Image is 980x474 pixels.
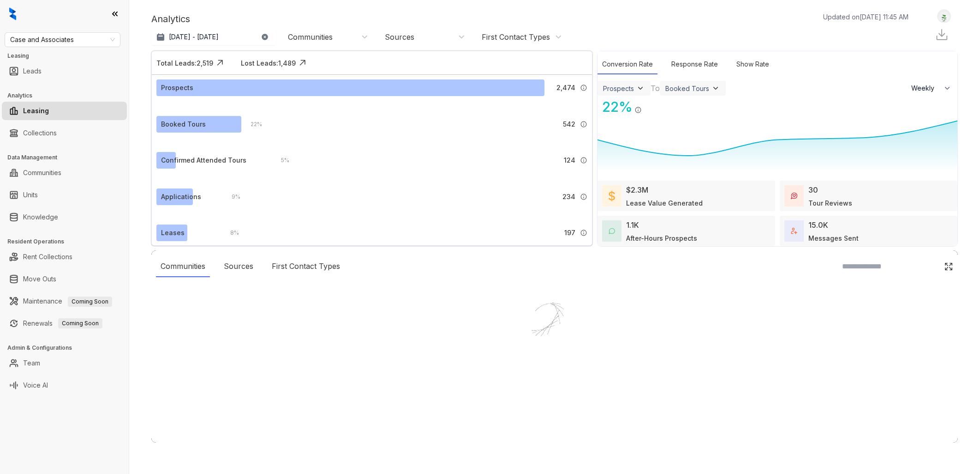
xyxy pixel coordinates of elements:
div: Communities [156,256,210,277]
li: Team [2,354,127,372]
div: Prospects [161,83,193,93]
img: Loader [508,283,601,375]
div: Show Rate [732,55,774,74]
div: Conversion Rate [598,55,657,74]
a: Knowledge [23,208,58,226]
a: Collections [23,124,57,142]
img: AfterHoursConversations [609,228,615,235]
img: Download [935,28,949,42]
li: Maintenance [2,292,127,310]
span: 197 [564,228,575,238]
div: Messages Sent [808,233,859,243]
div: 8 % [221,228,239,238]
li: Knowledge [2,208,127,226]
a: Team [23,354,40,372]
button: [DATE] - [DATE] [151,29,276,45]
button: Weekly [906,80,957,97]
div: Applications [161,192,201,202]
div: To [651,83,660,94]
div: Tour Reviews [808,198,852,208]
span: Weekly [911,84,939,93]
img: Info [580,121,587,128]
div: First Contact Types [482,32,550,42]
div: Lost Leads: 1,489 [241,58,296,68]
div: 22 % [598,97,633,117]
img: Info [580,193,587,201]
img: Info [580,157,587,164]
li: Renewals [2,314,127,333]
a: Voice AI [23,376,48,395]
li: Communities [2,164,127,182]
h3: Data Management [7,153,129,162]
a: Units [23,186,38,204]
h3: Leasing [7,52,129,60]
h3: Analytics [7,91,129,100]
span: Case and Associates [10,33,115,47]
li: Collections [2,124,127,142]
div: Communities [288,32,333,42]
li: Leasing [2,102,127,120]
li: Voice AI [2,376,127,395]
div: Booked Tours [665,85,709,92]
div: After-Hours Prospects [626,233,697,243]
div: First Contact Types [267,256,345,277]
div: $2.3M [626,184,648,195]
div: 15.0K [808,219,828,231]
img: Click Icon [213,56,227,70]
img: Click Icon [944,262,953,271]
div: 5 % [272,155,289,165]
a: RenewalsComing Soon [23,314,102,333]
p: Updated on [DATE] 11:45 AM [823,12,908,22]
img: UserAvatar [938,12,950,21]
div: Response Rate [667,55,723,74]
span: Coming Soon [68,297,112,307]
span: 124 [564,155,575,165]
li: Leads [2,62,127,80]
p: Analytics [151,12,190,26]
img: logo [9,7,16,20]
div: 30 [808,184,818,195]
a: Leasing [23,102,49,120]
img: TourReviews [791,193,797,199]
h3: Admin & Configurations [7,344,129,352]
span: 542 [563,119,575,129]
img: Click Icon [642,98,656,112]
div: Loading... [538,375,571,384]
div: Sources [385,32,414,42]
img: ViewFilterArrow [711,84,720,93]
span: 234 [562,192,575,202]
img: SearchIcon [925,262,932,270]
div: Prospects [603,85,634,92]
div: Total Leads: 2,519 [156,58,213,68]
span: 2,474 [556,83,575,93]
a: Rent Collections [23,248,72,266]
div: Lease Value Generated [626,198,703,208]
div: Sources [219,256,258,277]
div: Confirmed Attended Tours [161,155,246,165]
li: Move Outs [2,270,127,288]
img: Info [580,229,587,237]
img: LeaseValue [609,190,615,201]
img: TotalFum [791,228,797,234]
div: 1.1K [626,219,639,231]
img: Click Icon [296,56,310,70]
div: 9 % [222,192,240,202]
h3: Resident Operations [7,237,129,246]
img: ViewFilterArrow [636,84,645,93]
a: Move Outs [23,270,56,288]
div: Booked Tours [161,119,206,129]
a: Communities [23,164,61,182]
img: Info [580,84,587,91]
li: Units [2,186,127,204]
span: Coming Soon [58,318,102,328]
p: [DATE] - [DATE] [169,32,219,42]
div: Leases [161,228,185,238]
li: Rent Collections [2,248,127,266]
img: Info [634,106,642,114]
a: Leads [23,62,42,80]
div: 22 % [241,119,262,129]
